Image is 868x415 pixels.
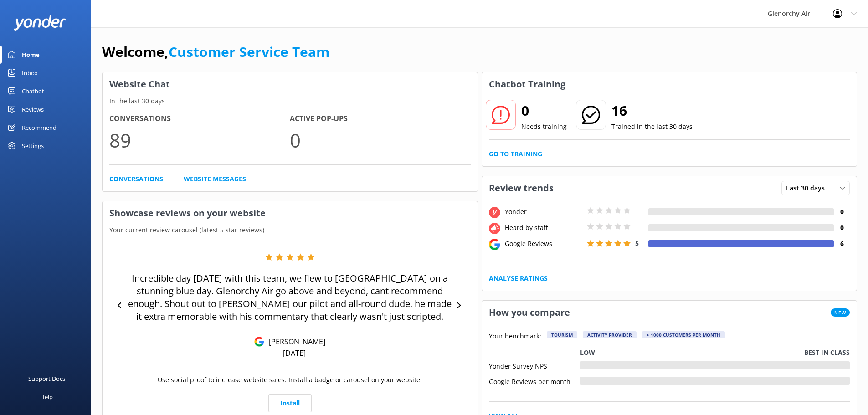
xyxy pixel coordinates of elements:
[482,301,577,324] h3: How you compare
[103,225,478,235] p: Your current review carousel (latest 5 star reviews)
[264,337,325,347] p: [PERSON_NAME]
[547,331,577,338] div: Tourism
[158,375,422,385] p: Use social proof to increase website sales. Install a badge or carousel on your website.
[283,348,306,358] p: [DATE]
[290,125,470,155] p: 0
[22,46,40,64] div: Home
[22,64,38,82] div: Inbox
[169,42,329,61] a: Customer Service Team
[521,100,567,122] h2: 0
[786,183,830,193] span: Last 30 days
[103,72,478,96] h3: Website Chat
[28,369,65,388] div: Support Docs
[489,331,541,342] p: Your benchmark:
[503,223,585,233] div: Heard by staff
[804,348,850,358] p: Best in class
[40,388,53,406] div: Help
[635,239,639,247] span: 5
[834,207,850,217] h4: 0
[642,331,725,338] div: > 1000 customers per month
[834,223,850,233] h4: 0
[22,100,44,118] div: Reviews
[489,149,542,159] a: Go to Training
[482,176,560,200] h3: Review trends
[22,82,44,100] div: Chatbot
[103,201,478,225] h3: Showcase reviews on your website
[482,72,572,96] h3: Chatbot Training
[831,308,850,317] span: New
[489,361,580,369] div: Yonder Survey NPS
[489,273,548,283] a: Analyse Ratings
[102,41,329,63] h1: Welcome,
[22,137,44,155] div: Settings
[109,113,290,125] h4: Conversations
[503,239,585,249] div: Google Reviews
[184,174,246,184] a: Website Messages
[103,96,478,106] p: In the last 30 days
[583,331,637,338] div: Activity Provider
[290,113,470,125] h4: Active Pop-ups
[109,174,163,184] a: Conversations
[109,125,290,155] p: 89
[580,348,595,358] p: Low
[521,122,567,132] p: Needs training
[489,377,580,385] div: Google Reviews per month
[268,394,312,412] a: Install
[611,100,693,122] h2: 16
[254,337,264,347] img: Google Reviews
[503,207,585,217] div: Yonder
[14,15,66,31] img: yonder-white-logo.png
[128,272,452,323] p: Incredible day [DATE] with this team, we flew to [GEOGRAPHIC_DATA] on a stunning blue day. Glenor...
[22,118,56,137] div: Recommend
[611,122,693,132] p: Trained in the last 30 days
[834,239,850,249] h4: 6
